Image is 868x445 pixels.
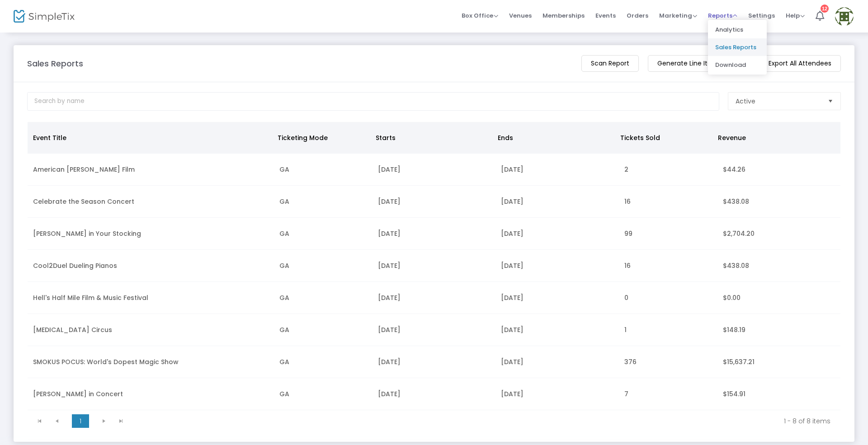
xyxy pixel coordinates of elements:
[495,282,618,314] td: [DATE]
[581,55,639,72] m-button: Scan Report
[274,218,373,250] td: GA
[28,314,274,346] td: [MEDICAL_DATA] Circus
[717,154,840,186] td: $44.26
[373,282,495,314] td: [DATE]
[495,378,618,410] td: [DATE]
[615,122,712,154] th: Tickets Sold
[495,218,618,250] td: [DATE]
[659,11,697,20] span: Marketing
[717,186,840,218] td: $438.08
[619,218,717,250] td: 99
[619,378,717,410] td: 7
[648,55,750,72] m-button: Generate Line Item Report
[370,122,493,154] th: Starts
[462,11,498,20] span: Box Office
[759,55,841,72] m-button: Export All Attendees
[272,122,370,154] th: Ticketing Mode
[717,346,840,378] td: $15,637.21
[373,250,495,282] td: [DATE]
[373,186,495,218] td: [DATE]
[717,314,840,346] td: $148.19
[373,378,495,410] td: [DATE]
[373,346,495,378] td: [DATE]
[824,93,837,110] button: Select
[274,250,373,282] td: GA
[509,4,532,27] span: Venues
[595,4,616,27] span: Events
[28,346,274,378] td: SMOKUS POCUS: World's Dopest Magic Show
[495,186,618,218] td: [DATE]
[717,282,840,314] td: $0.00
[492,122,615,154] th: Ends
[717,218,840,250] td: $2,704.20
[708,56,767,74] li: Download
[274,282,373,314] td: GA
[708,38,767,56] li: Sales Reports
[736,97,755,106] span: Active
[28,186,274,218] td: Celebrate the Season Concert
[619,186,717,218] td: 16
[821,5,829,13] div: 12
[274,378,373,410] td: GA
[28,250,274,282] td: Cool2Duel Dueling Pianos
[373,314,495,346] td: [DATE]
[495,314,618,346] td: [DATE]
[274,346,373,378] td: GA
[619,154,717,186] td: 2
[627,4,648,27] span: Orders
[27,57,83,70] m-panel-title: Sales Reports
[28,122,840,410] div: Data table
[718,133,746,142] span: Revenue
[274,186,373,218] td: GA
[28,154,274,186] td: American [PERSON_NAME] Film
[28,122,272,154] th: Event Title
[717,378,840,410] td: $154.91
[27,92,719,111] input: Search by name
[619,314,717,346] td: 1
[717,250,840,282] td: $438.08
[136,417,830,426] kendo-pager-info: 1 - 8 of 8 items
[495,154,618,186] td: [DATE]
[619,250,717,282] td: 16
[619,282,717,314] td: 0
[748,4,775,27] span: Settings
[786,11,805,20] span: Help
[274,154,373,186] td: GA
[708,21,767,38] li: Analytics
[373,218,495,250] td: [DATE]
[619,346,717,378] td: 376
[28,378,274,410] td: [PERSON_NAME] in Concert
[542,4,585,27] span: Memberships
[72,414,89,428] span: Page 1
[28,282,274,314] td: Hell's Half Mile Film & Music Festival
[373,154,495,186] td: [DATE]
[274,314,373,346] td: GA
[495,250,618,282] td: [DATE]
[495,346,618,378] td: [DATE]
[28,218,274,250] td: [PERSON_NAME] in Your Stocking
[708,11,737,20] span: Reports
